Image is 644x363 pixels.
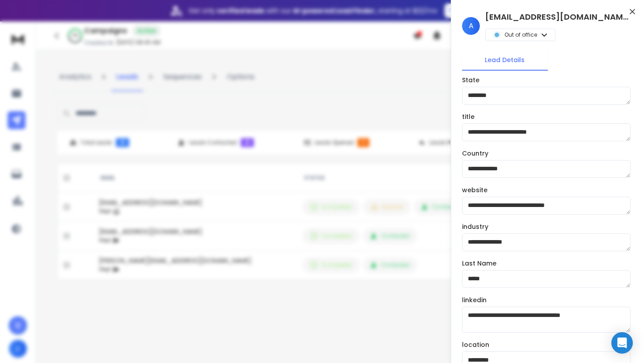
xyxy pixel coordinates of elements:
label: State [462,77,479,83]
label: industry [462,224,488,230]
button: Lead Details [462,50,548,71]
label: Country [462,150,488,156]
div: Open Intercom Messenger [611,332,633,354]
label: website [462,187,487,193]
label: linkedin [462,297,487,303]
label: Last Name [462,260,496,266]
span: A [462,17,480,35]
label: title [462,114,475,120]
label: location [462,342,489,348]
h1: [EMAIL_ADDRESS][DOMAIN_NAME] [485,11,628,23]
p: Out of office [504,31,537,38]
